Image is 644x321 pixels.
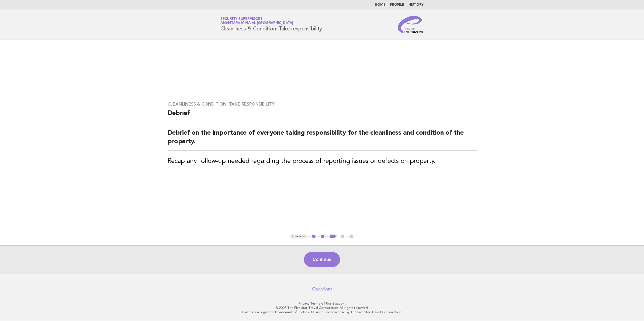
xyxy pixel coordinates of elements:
h2: Debrief on the importance of everyone taking responsibility for the cleanliness and condition of ... [168,129,477,151]
a: Questions [312,286,332,292]
a: History [408,3,424,6]
h1: Cleanliness & Condition: Take responsibility [220,18,322,32]
button: 3 [329,234,337,239]
h3: Cleanliness & Condition: Take responsibility [168,102,477,107]
a: Profile [390,3,404,6]
a: Security SupervisorsAnantara Mina al [GEOGRAPHIC_DATA] [220,17,293,25]
a: Terms of Use [310,302,332,305]
button: 2 [320,234,325,239]
a: Privacy [299,302,309,305]
button: Continue [304,252,340,267]
a: Support [333,302,346,305]
span: Anantara Mina al [GEOGRAPHIC_DATA] [220,22,293,25]
p: · · [157,301,487,306]
a: Home [375,3,386,6]
h3: Recap any follow-up needed regarding the process of reporting issues or defects on property. [168,157,477,166]
h2: Debrief [168,109,477,122]
p: © 2025 The Five Star Travel Corporation. All rights reserved. [157,306,487,310]
button: 1 [311,234,317,239]
img: Service Energizers [398,16,424,33]
button: < Previous [290,234,307,239]
p: Forbes is a registered trademark of Forbes LLC used under license by The Five Star Travel Corpora... [157,310,487,314]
